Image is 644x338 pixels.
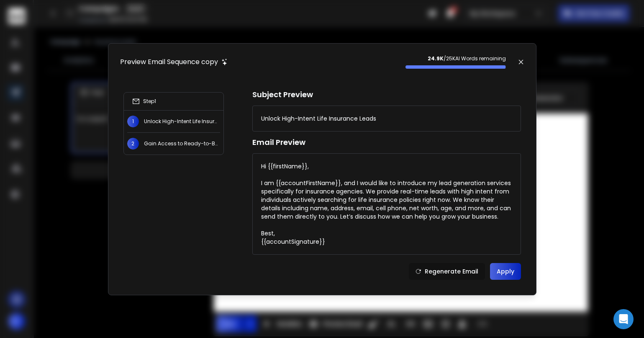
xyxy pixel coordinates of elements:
[409,263,485,280] button: Regenerate Email
[252,89,521,101] h1: Subject Preview
[23,49,29,55] img: tab_domain_overview_orange.svg
[428,55,444,62] strong: 24.9K
[120,57,218,67] h1: Preview Email Sequence copy
[127,138,139,150] span: 2
[144,140,220,147] p: Gain Access to Ready-to-Buy Leads!
[127,116,139,127] span: 1
[132,98,156,105] div: Step 1
[405,55,506,62] p: / 25K AI Words remaining
[261,162,512,246] div: Hi {{firstName}}, I am {{accountFirstName}}, and I would like to introduce my lead generation ser...
[252,137,521,148] h1: Email Preview
[13,13,20,20] img: logo_orange.svg
[32,49,75,55] div: Domain Overview
[261,114,376,123] div: Unlock High-Intent Life Insurance Leads
[613,309,634,329] div: Open Intercom Messenger
[144,118,220,125] p: Unlock High-Intent Life Insurance Leads
[490,263,521,280] button: Apply
[83,49,90,55] img: tab_keywords_by_traffic_grey.svg
[13,22,20,28] img: website_grey.svg
[92,49,141,55] div: Keywords by Traffic
[22,22,59,28] div: Domain: [URL]
[23,13,41,20] div: v 4.0.25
